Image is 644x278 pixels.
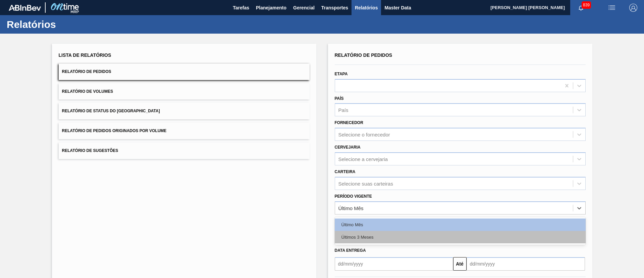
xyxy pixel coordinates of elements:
[256,4,286,12] span: Planejamento
[338,107,348,113] div: País
[608,4,616,12] img: userActions
[62,109,160,113] span: Relatório de Status do [GEOGRAPHIC_DATA]
[59,143,310,159] button: Relatório de Sugestões
[355,4,378,12] span: Relatórios
[335,72,348,76] label: Etapa
[59,103,310,119] button: Relatório de Status do [GEOGRAPHIC_DATA]
[9,5,41,11] img: TNhmsLtSVTkK8tSr43FrP2fwEKptu5GPRR3wAAAABJRU5ErkJggg==
[335,231,586,243] div: Últimos 3 Meses
[335,194,372,199] label: Período Vigente
[335,169,356,174] label: Carteira
[293,4,315,12] span: Gerencial
[335,257,453,271] input: dd/mm/yyyy
[7,21,126,28] h1: Relatórios
[335,219,586,231] div: Último Mês
[62,69,111,74] span: Relatório de Pedidos
[338,132,390,137] div: Selecione o fornecedor
[453,257,467,271] button: Até
[335,52,392,58] span: Relatório de Pedidos
[335,96,344,101] label: País
[582,1,591,9] span: 839
[59,52,111,58] span: Lista de Relatórios
[467,257,585,271] input: dd/mm/yyyy
[335,248,366,253] span: Data entrega
[338,205,364,211] div: Último Mês
[62,128,167,133] span: Relatório de Pedidos Originados por Volume
[233,4,249,12] span: Tarefas
[570,3,592,12] button: Notificações
[62,89,113,94] span: Relatório de Volumes
[59,123,310,139] button: Relatório de Pedidos Originados por Volume
[59,83,310,100] button: Relatório de Volumes
[335,120,363,125] label: Fornecedor
[338,156,388,162] div: Selecione a cervejaria
[59,64,310,80] button: Relatório de Pedidos
[335,145,361,150] label: Cervejaria
[62,148,118,153] span: Relatório de Sugestões
[338,181,393,186] div: Selecione suas carteiras
[384,4,411,12] span: Master Data
[321,4,348,12] span: Transportes
[629,4,637,12] img: Logout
